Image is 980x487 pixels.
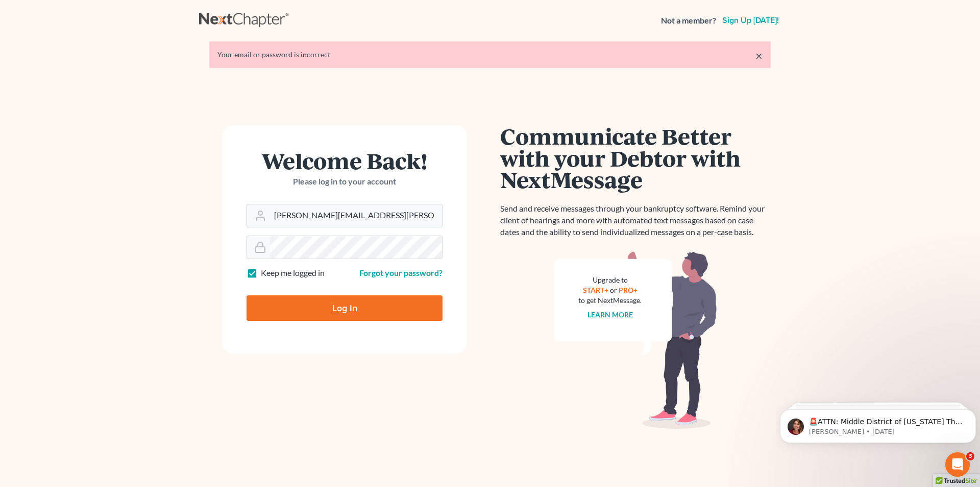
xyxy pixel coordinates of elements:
input: Log In [247,295,443,321]
label: Keep me logged in [261,267,325,279]
iframe: Intercom live chat [945,452,970,477]
a: Forgot your password? [359,268,443,277]
span: or [610,286,617,294]
span: 3 [966,452,974,460]
a: × [755,50,763,62]
img: nextmessage_bg-59042aed3d76b12b5cd301f8e5b87938c9018125f34e5fa2b7a6b67550977c72.svg [554,250,717,429]
a: Learn more [587,310,633,319]
p: Please log in to your account [247,176,443,188]
div: Your email or password is incorrect [217,50,763,60]
a: PRO+ [619,286,638,294]
div: Upgrade to [578,275,642,285]
a: START+ [583,286,608,294]
strong: Not a member? [661,15,716,27]
h1: Communicate Better with your Debtor with NextMessage [500,125,771,191]
div: to get NextMessage. [578,295,642,306]
input: Email Address [270,204,442,227]
a: Sign up [DATE]! [720,16,781,25]
p: Send and receive messages through your bankruptcy software. Remind your client of hearings and mo... [500,203,771,238]
iframe: Intercom notifications message [776,388,980,459]
h1: Welcome Back! [247,150,443,172]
